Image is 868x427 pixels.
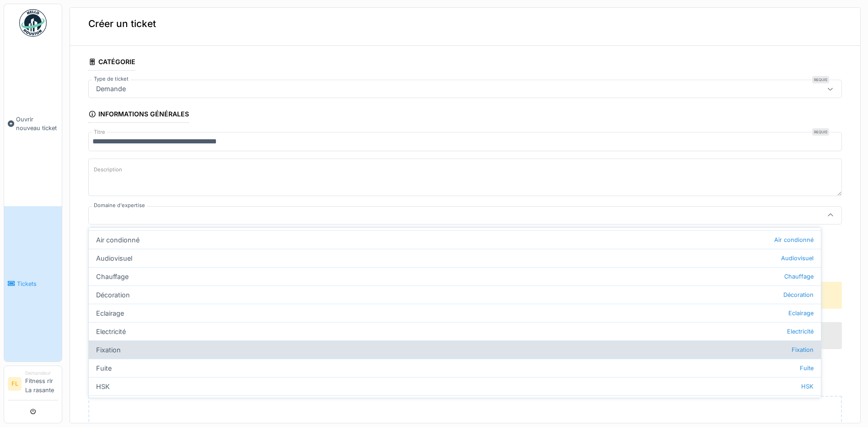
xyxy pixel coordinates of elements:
img: Badge_color-CXgf-gQk.svg [19,9,47,37]
label: Type de ticket [92,75,130,83]
div: Eclairage [89,304,821,322]
a: Tickets [4,206,62,361]
li: Fitness rlr La rasante [25,370,58,398]
div: Requis [812,76,829,83]
span: Fuite [800,364,814,372]
div: Incendie [89,395,821,414]
div: Demandeur [25,370,58,377]
span: Tickets [17,279,58,288]
div: Créer un ticket [70,2,860,46]
div: Fixation [89,340,821,359]
div: Demande [92,84,129,94]
div: Air condionné [89,230,821,249]
span: HSK [801,382,814,391]
label: Titre [92,128,107,136]
span: Ouvrir nouveau ticket [16,115,58,132]
div: Informations générales [88,107,189,123]
div: Audiovisuel [89,249,821,267]
div: HSK [89,377,821,395]
label: Domaine d'expertise [92,202,147,209]
span: Chauffage [784,272,814,281]
li: FL [8,377,22,391]
span: Air condionné [774,235,814,244]
span: Eclairage [788,309,814,318]
span: Electricité [787,327,814,336]
label: Description [92,164,124,175]
div: Electricité [89,322,821,340]
span: Fixation [792,345,814,354]
div: Catégorie [88,55,135,71]
div: Fuite [89,359,821,377]
div: Chauffage [89,267,821,285]
div: Décoration [89,285,821,304]
a: FL DemandeurFitness rlr La rasante [8,370,58,400]
span: Audiovisuel [781,254,814,263]
span: Décoration [783,290,814,299]
a: Ouvrir nouveau ticket [4,42,62,206]
div: Requis [812,128,829,136]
